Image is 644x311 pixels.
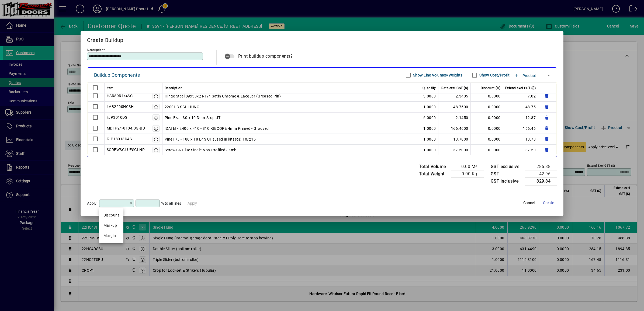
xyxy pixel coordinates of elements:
[162,123,406,134] td: [DATE] - 2400 x 410 - 810 RIBCORE 4mm Primed - Grooved
[520,198,538,208] button: Cancel
[441,125,468,132] div: 166.4600
[416,163,451,170] td: Total Volume
[406,123,438,134] td: 1.0000
[87,48,103,51] mat-label: Description
[441,93,468,99] div: 2.3405
[412,72,462,78] label: Show Line Volumes/Weights
[406,145,438,155] td: 1.0000
[441,104,468,110] div: 48.7500
[107,114,127,121] div: FJP3010DS
[423,85,436,91] span: Quantity
[523,200,535,206] span: Cancel
[525,177,557,185] td: 329.34
[107,125,145,131] div: MDFP24-8104.0G-BD
[488,163,525,170] td: GST exclusive
[87,201,96,205] span: Apply
[107,136,132,142] div: FJP18018D4S
[503,102,538,112] td: 48.75
[471,123,503,134] td: 0.0000
[406,112,438,123] td: 6.0000
[416,170,451,177] td: Total Weight
[471,102,503,112] td: 0.0000
[162,112,406,123] td: Pine F/J - 30 x 10 Door Stop UT
[107,103,134,110] div: LAB2200HCSH
[471,112,503,123] td: 0.0000
[488,177,525,185] td: GST inclusive
[162,91,406,102] td: Hinge Steel 89x58x2 R1/4 Satin Chrome & Lacquer (Greased Pin)
[503,123,538,134] td: 166.46
[471,91,503,102] td: 0.0000
[94,71,140,79] div: Buildup Components
[406,134,438,145] td: 1.0000
[522,74,536,78] span: Product
[162,145,406,155] td: Screws & Glue Single Non-Profiled Jamb
[503,134,538,145] td: 13.78
[165,85,183,91] span: Description
[525,170,557,177] td: 42.96
[238,54,293,59] span: Print buildup components?
[162,102,406,112] td: 2200HC SGL HUNG
[525,163,557,170] td: 286.38
[471,145,503,155] td: 0.0000
[441,136,468,142] div: 13.7800
[406,102,438,112] td: 1.0000
[481,85,501,91] span: Discount (%)
[81,31,564,47] h2: Create Buildup
[471,134,503,145] td: 0.0000
[162,134,406,145] td: Pine F/J - 180 x 18 D4S UT (used in kitsets) 10/216
[107,85,114,91] span: Item
[441,114,468,121] div: 2.1450
[451,163,484,170] td: 0.00 M³
[107,146,145,153] div: SCREWSGLUESGLNP
[488,170,525,177] td: GST
[451,170,484,177] td: 0.00 Kg
[441,85,468,91] span: Rate excl GST ($)
[503,145,538,155] td: 37.50
[406,91,438,102] td: 3.0000
[505,85,536,91] span: Extend excl GST ($)
[478,72,510,78] label: Show Cost/Profit
[107,93,133,99] div: HSR89R1/4SC
[503,91,538,102] td: 7.02
[503,112,538,123] td: 12.87
[441,147,468,153] div: 37.5000
[540,198,557,208] button: Create
[161,201,181,205] span: % to all lines
[543,200,554,206] span: Create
